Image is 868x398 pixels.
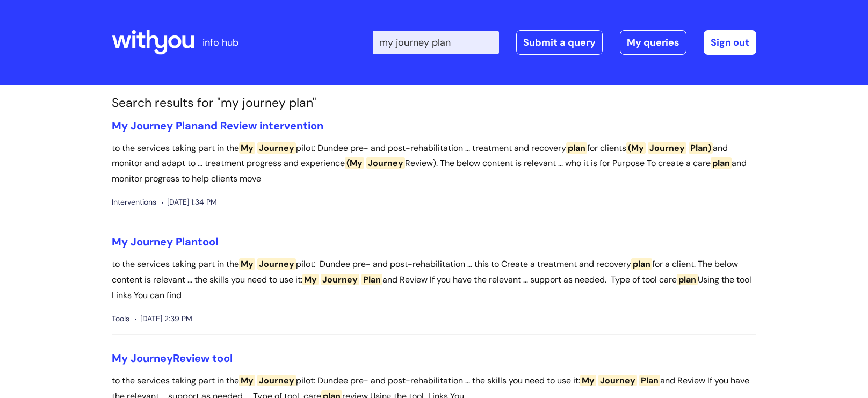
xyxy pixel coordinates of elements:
[648,142,686,154] span: Journey
[598,375,637,386] span: Journey
[112,351,128,365] span: My
[580,375,596,386] span: My
[112,235,218,249] a: My Journey Plantool
[566,142,587,154] span: plan
[361,274,382,285] span: Plan
[373,31,499,54] input: Search
[202,34,238,51] p: info hub
[112,96,756,111] h1: Search results for "my journey plan"
[257,375,296,386] span: Journey
[112,141,756,187] p: to the services taking part in the pilot: Dundee pre- and post-rehabilitation ... treatment and r...
[131,351,173,365] span: Journey
[257,258,296,270] span: Journey
[112,119,128,133] span: My
[239,258,255,270] span: My
[711,157,732,169] span: plan
[639,375,660,386] span: Plan
[131,235,173,249] span: Journey
[620,30,686,55] a: My queries
[176,235,198,249] span: Plan
[112,312,129,325] span: Tools
[239,142,255,154] span: My
[345,157,364,169] span: (My
[626,142,646,154] span: (My
[135,312,192,325] span: [DATE] 2:39 PM
[373,30,756,55] div: | -
[176,119,198,133] span: Plan
[112,235,128,249] span: My
[704,30,756,55] a: Sign out
[516,30,603,55] a: Submit a query
[677,274,698,285] span: plan
[321,274,359,285] span: Journey
[366,157,405,169] span: Journey
[257,142,296,154] span: Journey
[239,375,255,386] span: My
[112,196,156,209] span: Interventions
[689,142,713,154] span: Plan)
[162,196,217,209] span: [DATE] 1:34 PM
[131,119,173,133] span: Journey
[631,258,652,270] span: plan
[112,351,233,365] a: My JourneyReview tool
[112,257,756,303] p: to the services taking part in the pilot: Dundee pre- and post-rehabilitation ... this to Create ...
[112,119,323,133] a: My Journey Planand Review intervention
[302,274,319,285] span: My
